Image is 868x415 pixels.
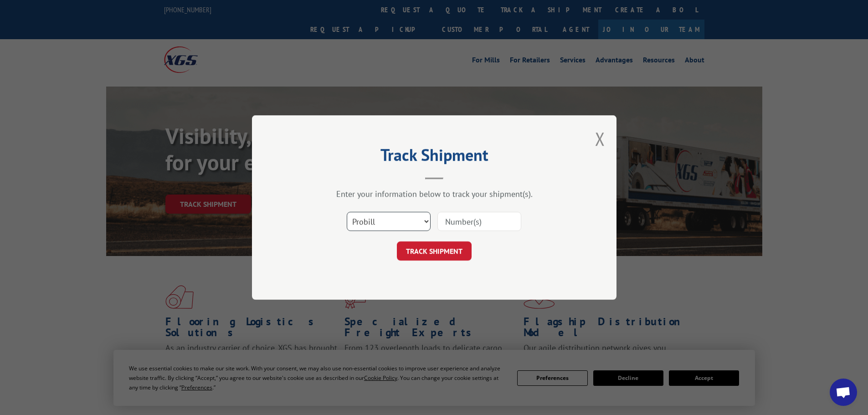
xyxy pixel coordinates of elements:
[298,189,571,199] div: Enter your information below to track your shipment(s).
[298,149,571,166] h2: Track Shipment
[830,379,857,406] div: Open chat
[437,212,521,231] input: Number(s)
[595,127,605,151] button: Close modal
[397,241,472,261] button: TRACK SHIPMENT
